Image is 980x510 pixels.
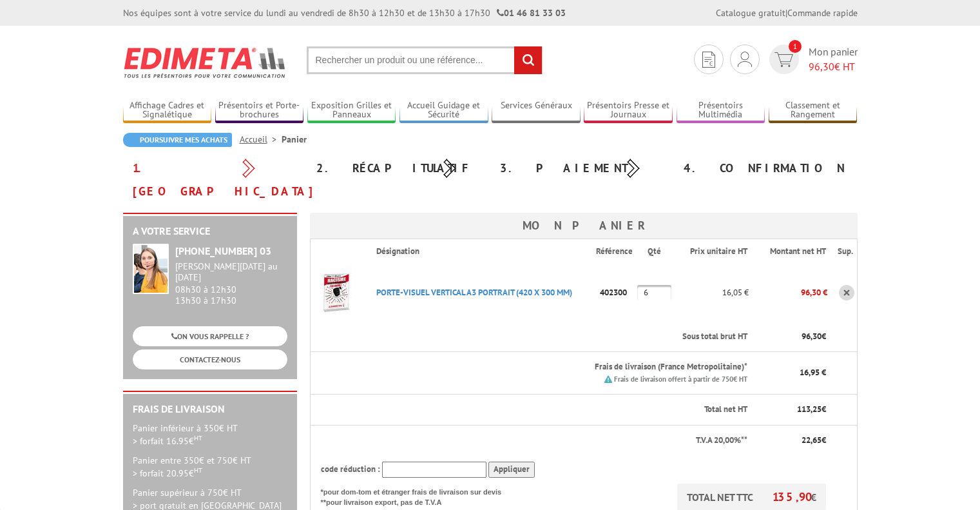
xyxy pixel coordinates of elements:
h2: A votre service [133,226,287,237]
a: Présentoirs Presse et Journaux [584,100,673,121]
div: 1. [GEOGRAPHIC_DATA] [123,157,307,203]
input: rechercher [514,46,542,74]
div: Nos équipes sont à votre service du lundi au vendredi de 8h30 à 12h30 et de 13h30 à 17h30 [123,6,566,19]
p: 402300 [596,281,637,304]
a: Services Généraux [492,100,581,121]
a: Présentoirs Multimédia [677,100,765,121]
a: Catalogue gratuit [716,7,785,19]
a: Accueil [240,133,282,145]
div: [PERSON_NAME][DATE] au [DATE] [175,261,287,283]
sup: HT [194,466,202,475]
th: Qté [637,239,674,264]
div: 2. Récapitulatif [307,157,490,180]
strong: [PHONE_NUMBER] 03 [175,244,271,257]
img: devis rapide [738,52,752,67]
li: Panier [282,133,307,146]
a: devis rapide 1 Mon panier 96,30€ HT [766,44,858,74]
img: PORTE-VISUEL VERTICAL A3 PORTRAIT (420 X 300 MM) [311,267,362,319]
p: *pour dom-tom et étranger frais de livraison sur devis **pour livraison export, pas de T.V.A [321,484,514,507]
a: Exposition Grilles et Panneaux [307,100,396,121]
p: € [759,331,826,343]
p: Référence [596,246,636,258]
p: Total net HT [321,404,747,416]
span: 135,90 [773,489,811,504]
p: 16,05 € [674,281,749,304]
input: Rechercher un produit ou une référence... [307,46,543,74]
span: 16,95 € [800,367,826,378]
p: Prix unitaire HT [684,246,747,258]
p: 96,30 € [749,281,827,304]
span: > forfait 16.95€ [133,435,202,447]
a: Classement et Rangement [769,100,858,121]
span: 113,25 [797,404,821,415]
div: | [716,6,858,19]
div: 08h30 à 12h30 13h30 à 17h30 [175,261,287,306]
span: € HT [809,59,858,74]
a: Présentoirs et Porte-brochures [215,100,304,121]
th: Désignation [366,239,596,264]
div: 4. Confirmation [674,157,858,180]
h3: Mon panier [310,213,858,239]
th: Sup. [827,239,857,264]
a: Accueil Guidage et Sécurité [399,100,488,121]
img: picto.png [604,375,612,383]
a: Commande rapide [787,7,858,19]
h2: Frais de Livraison [133,404,287,415]
a: CONTACTEZ-NOUS [133,349,287,369]
p: Montant net HT [759,246,826,258]
a: ON VOUS RAPPELLE ? [133,326,287,346]
a: Poursuivre mes achats [123,133,232,147]
span: Mon panier [809,44,858,74]
img: devis rapide [774,52,793,67]
div: 3. Paiement [490,157,674,180]
p: Frais de livraison (France Metropolitaine)* [376,361,747,373]
img: widget-service.jpg [133,244,169,294]
img: Edimeta [123,39,287,86]
span: 96,30 [802,331,821,342]
sup: HT [194,433,202,442]
p: Panier entre 350€ et 750€ HT [133,454,287,480]
th: Sous total brut HT [366,322,749,352]
p: T.V.A 20,00%** [321,435,747,447]
span: 96,30 [809,60,834,73]
span: 22,65 [802,435,821,446]
small: Frais de livraison offert à partir de 750€ HT [614,375,747,384]
strong: 01 46 81 33 03 [497,7,566,19]
p: Panier inférieur à 350€ HT [133,422,287,447]
a: PORTE-VISUEL VERTICAL A3 PORTRAIT (420 X 300 MM) [376,287,572,298]
span: code réduction : [321,464,380,475]
p: € [759,404,826,416]
span: 1 [789,40,802,53]
img: devis rapide [702,52,715,68]
p: € [759,435,826,447]
a: Affichage Cadres et Signalétique [123,100,212,121]
span: > forfait 20.95€ [133,467,202,479]
input: Appliquer [488,462,535,478]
